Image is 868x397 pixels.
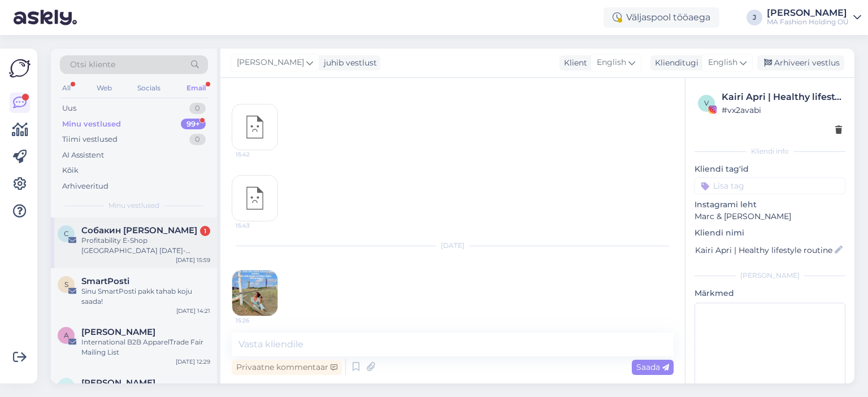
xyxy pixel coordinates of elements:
[81,327,155,337] span: Amanda Finch
[559,57,587,69] div: Klient
[695,146,845,156] div: Kliendi info
[9,58,31,79] img: Askly Logo
[64,280,68,289] span: S
[81,378,155,388] span: Marianne Berkelder
[62,134,118,145] div: Tiimi vestlused
[81,286,210,307] div: Sinu SmartPosti pakk tahab koju saada!
[189,134,206,145] div: 0
[695,244,832,256] input: Lisa nimi
[708,56,737,69] span: English
[757,55,844,71] div: Arhiveeri vestlus
[81,276,129,286] span: SmartPosti
[176,256,210,264] div: [DATE] 15:59
[81,225,197,235] span: Собакин Алексей
[650,57,698,69] div: Klienditugi
[236,221,278,230] span: 15:43
[70,59,115,71] span: Otsi kliente
[767,8,849,18] div: [PERSON_NAME]
[232,271,277,316] img: attachment
[767,18,849,27] div: MA Fashion Holding OÜ
[236,316,278,325] span: 15:26
[63,382,70,390] span: M
[176,307,210,315] div: [DATE] 14:21
[597,56,626,69] span: English
[62,103,76,114] div: Uus
[189,103,206,114] div: 0
[232,104,277,150] img: attachment
[695,271,845,281] div: [PERSON_NAME]
[62,150,104,161] div: AI Assistent
[236,150,278,159] span: 15:42
[60,81,73,95] div: All
[747,10,762,25] div: J
[237,56,304,69] span: [PERSON_NAME]
[767,8,861,27] a: [PERSON_NAME]MA Fashion Holding OÜ
[81,337,210,357] div: International B2B ApparelTrade Fair Mailing List
[319,57,377,69] div: juhib vestlust
[94,81,114,95] div: Web
[200,226,210,236] div: 1
[695,211,845,223] p: Marc & [PERSON_NAME]
[135,81,163,95] div: Socials
[722,90,842,104] div: Kairi Apri | Healthy lifestyle routines
[695,199,845,211] p: Instagrami leht
[695,287,845,299] p: Märkmed
[695,177,845,194] input: Lisa tag
[604,7,719,28] div: Väljaspool tööaega
[184,81,208,95] div: Email
[704,99,709,107] span: v
[64,331,69,339] span: A
[108,200,159,211] span: Minu vestlused
[695,163,845,175] p: Kliendi tag'id
[64,229,69,238] span: С
[636,362,669,372] span: Saada
[81,235,210,256] div: Profitability E-Shop [GEOGRAPHIC_DATA] [DATE]-[DATE]. Рентабельность ИМ Эстония январь-июнь 2025
[62,119,121,130] div: Minu vestlused
[232,241,674,251] div: [DATE]
[232,360,342,375] div: Privaatne kommentaar
[62,165,79,176] div: Kõik
[232,176,277,221] img: attachment
[181,119,206,130] div: 99+
[695,227,845,239] p: Kliendi nimi
[62,181,108,192] div: Arhiveeritud
[722,104,842,116] div: # vx2avabi
[176,357,210,366] div: [DATE] 12:29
